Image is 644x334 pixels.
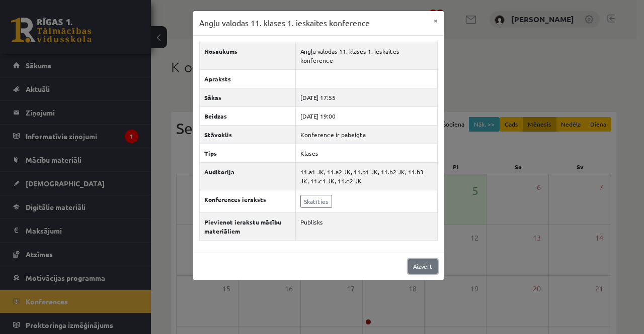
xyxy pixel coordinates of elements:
[199,125,295,144] th: Stāvoklis
[199,42,295,69] th: Nosaukums
[199,88,295,106] th: Sākas
[295,212,437,240] td: Publisks
[300,195,332,208] a: Skatīties
[428,11,444,30] button: ×
[199,212,295,240] th: Pievienot ierakstu mācību materiāliem
[295,88,437,106] td: [DATE] 17:55
[199,162,295,190] th: Auditorija
[199,190,295,212] th: Konferences ieraksts
[408,259,438,274] a: Aizvērt
[295,42,437,69] td: Angļu valodas 11. klases 1. ieskaites konference
[295,144,437,162] td: Klases
[199,69,295,88] th: Apraksts
[295,106,437,125] td: [DATE] 19:00
[199,17,370,29] h3: Angļu valodas 11. klases 1. ieskaites konference
[295,162,437,190] td: 11.a1 JK, 11.a2 JK, 11.b1 JK, 11.b2 JK, 11.b3 JK, 11.c1 JK, 11.c2 JK
[199,106,295,125] th: Beidzas
[199,144,295,162] th: Tips
[295,125,437,144] td: Konference ir pabeigta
